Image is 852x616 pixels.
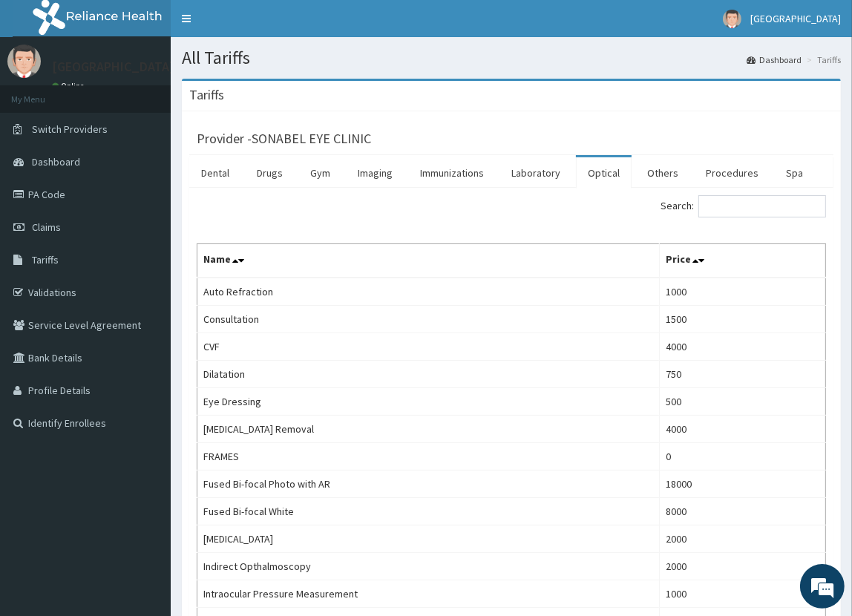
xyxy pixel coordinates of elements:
a: Laboratory [499,157,572,189]
input: Search: [698,195,826,217]
span: [GEOGRAPHIC_DATA] [750,12,841,25]
td: 18000 [659,471,825,498]
span: Tariffs [32,253,59,266]
td: 4000 [659,416,825,443]
td: [MEDICAL_DATA] [197,525,660,553]
a: Spa [774,157,815,189]
td: 1500 [659,306,825,333]
a: Dashboard [747,53,802,66]
td: [MEDICAL_DATA] Removal [197,416,660,443]
td: Intraocular Pressure Measurement [197,580,660,608]
a: Procedures [694,157,770,189]
a: Gym [298,157,342,189]
th: Price [659,244,825,278]
td: 1000 [659,278,825,306]
td: Dilatation [197,361,660,388]
td: 2000 [659,525,825,553]
th: Name [197,244,660,278]
img: User Image [723,10,741,28]
td: 1000 [659,580,825,608]
td: 8000 [659,498,825,525]
a: Online [52,81,88,91]
a: Others [635,157,690,189]
p: [GEOGRAPHIC_DATA] [52,60,174,73]
a: Dental [189,157,241,189]
span: Switch Providers [32,122,108,136]
td: Auto Refraction [197,278,660,306]
td: 2000 [659,553,825,580]
label: Search: [661,195,826,217]
td: 0 [659,443,825,471]
a: Imaging [346,157,404,189]
td: FRAMES [197,443,660,471]
td: Indirect Opthalmoscopy [197,553,660,580]
span: Claims [32,220,61,234]
h3: Tariffs [189,88,224,102]
td: Fused Bi-focal White [197,498,660,525]
td: CVF [197,333,660,361]
td: Consultation [197,306,660,333]
li: Tariffs [803,53,841,66]
a: Optical [576,157,632,189]
td: 4000 [659,333,825,361]
h3: Provider - SONABEL EYE CLINIC [197,132,371,145]
a: Immunizations [408,157,496,189]
td: Fused Bi-focal Photo with AR [197,471,660,498]
td: 750 [659,361,825,388]
img: User Image [7,45,41,78]
td: 500 [659,388,825,416]
a: Drugs [245,157,295,189]
td: Eye Dressing [197,388,660,416]
span: Dashboard [32,155,80,168]
h1: All Tariffs [182,48,841,68]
